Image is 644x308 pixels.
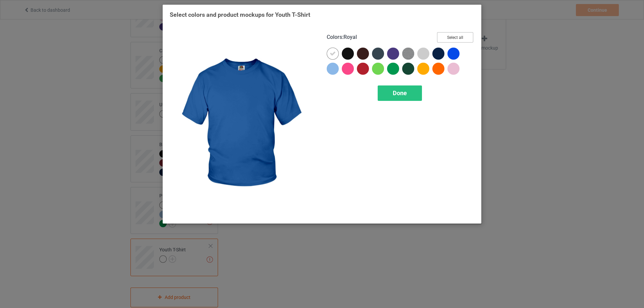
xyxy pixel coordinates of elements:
[437,32,473,43] button: Select all
[393,89,407,97] span: Done
[343,34,357,40] span: Royal
[327,34,342,40] span: Colors
[402,48,414,60] img: heather_texture.png
[327,34,357,41] h4: :
[170,11,310,18] span: Select colors and product mockups for Youth T-Shirt
[170,32,317,217] img: regular.jpg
